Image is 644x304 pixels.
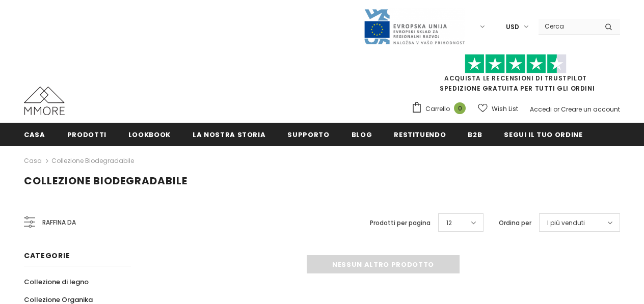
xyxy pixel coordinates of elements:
span: SPEDIZIONE GRATUITA PER TUTTI GLI ORDINI [411,59,620,93]
span: Blog [352,130,372,140]
img: Fidati di Pilot Stars [465,54,567,74]
span: 0 [454,102,466,114]
span: Wish List [492,104,518,114]
span: I più venduti [547,218,585,228]
a: Accedi [530,105,552,114]
a: Restituendo [394,123,446,146]
label: Prodotti per pagina [370,218,431,228]
a: Lookbook [128,123,171,146]
span: USD [506,22,519,32]
span: Prodotti [67,130,106,140]
span: B2B [468,130,482,140]
a: B2B [468,123,482,146]
a: Collezione di legno [24,273,89,291]
span: Raffina da [42,217,76,228]
img: Javni Razpis [363,8,465,45]
a: supporto [287,123,329,146]
span: or [553,105,559,114]
img: Casi MMORE [24,87,65,115]
a: Collezione biodegradabile [51,156,134,165]
a: La nostra storia [193,123,265,146]
span: supporto [287,130,329,140]
span: La nostra storia [193,130,265,140]
span: 12 [446,218,452,228]
a: Creare un account [561,105,620,114]
span: Lookbook [128,130,171,140]
a: Prodotti [67,123,106,146]
span: Casa [24,130,45,140]
a: Segui il tuo ordine [504,123,582,146]
label: Ordina per [499,218,531,228]
span: Collezione biodegradabile [24,174,187,188]
span: Carrello [425,104,450,114]
a: Carrello 0 [411,101,471,117]
span: Segui il tuo ordine [504,130,582,140]
a: Casa [24,155,42,167]
span: Restituendo [394,130,446,140]
input: Search Site [539,19,597,34]
a: Casa [24,123,45,146]
a: Blog [352,123,372,146]
a: Acquista le recensioni di TrustPilot [444,74,587,82]
span: Collezione di legno [24,277,89,287]
span: Categorie [24,251,70,261]
a: Javni Razpis [363,22,465,31]
a: Wish List [478,100,518,118]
